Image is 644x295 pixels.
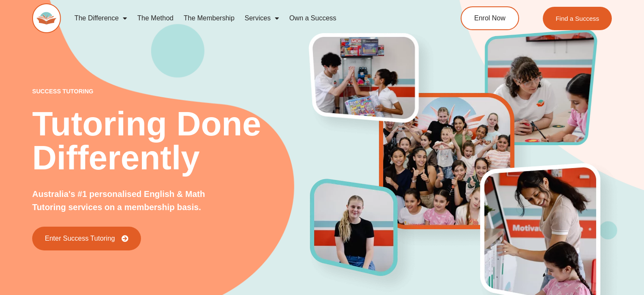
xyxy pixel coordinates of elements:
a: The Method [132,8,178,28]
p: success tutoring [32,88,310,94]
p: Australia's #1 personalised English & Math Tutoring services on a membership basis. [32,188,235,214]
a: Enrol Now [461,6,519,30]
h2: Tutoring Done Differently [32,107,310,175]
a: Services [240,8,284,28]
a: Enter Success Tutoring [32,227,141,250]
a: The Membership [179,8,240,28]
span: Find a Success [556,15,599,22]
span: Enter Success Tutoring [45,235,115,242]
a: Own a Success [284,8,341,28]
a: The Difference [69,8,133,28]
span: Enrol Now [474,15,506,22]
nav: Menu [69,8,428,28]
a: Find a Success [543,7,612,30]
